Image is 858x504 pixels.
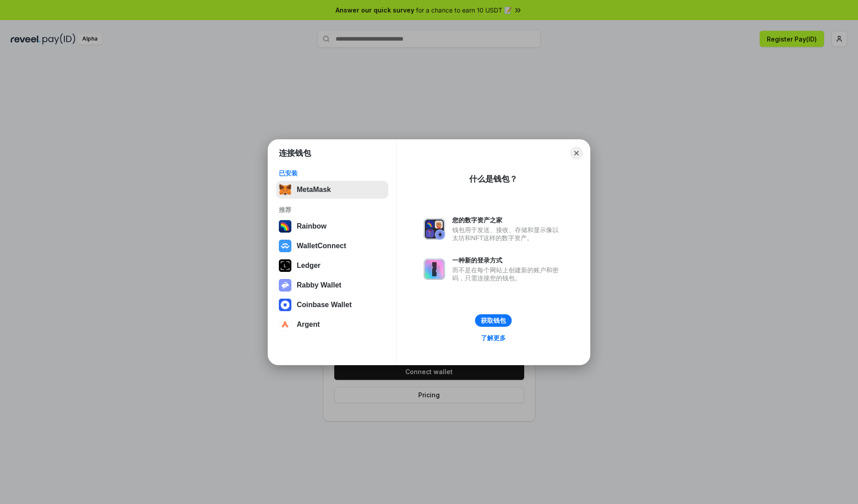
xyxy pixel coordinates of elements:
[279,148,311,158] h1: 连接钱包
[297,301,352,309] div: Coinbase Wallet
[276,217,388,235] button: Rainbow
[279,169,386,177] div: 已安装
[279,220,291,233] img: svg+xml,%3Csvg%20width%3D%22120%22%20height%3D%22120%22%20viewBox%3D%220%200%20120%20120%22%20fil...
[452,256,563,264] div: 一种新的登录方式
[279,240,291,252] img: svg+xml,%3Csvg%20width%3D%2228%22%20height%3D%2228%22%20viewBox%3D%220%200%2028%2028%22%20fill%3D...
[297,242,346,250] div: WalletConnect
[276,276,388,294] button: Rabby Wallet
[279,206,386,214] div: 推荐
[481,317,506,325] div: 获取钱包
[297,186,331,194] div: MetaMask
[297,262,320,270] div: Ledger
[279,259,291,272] img: svg+xml,%3Csvg%20xmlns%3D%22http%3A%2F%2Fwww.w3.org%2F2000%2Fsvg%22%20width%3D%2228%22%20height%3...
[424,258,445,280] img: svg+xml,%3Csvg%20xmlns%3D%22http%3A%2F%2Fwww.w3.org%2F2000%2Fsvg%22%20fill%3D%22none%22%20viewBox...
[279,299,291,311] img: svg+xml,%3Csvg%20width%3D%2228%22%20height%3D%2228%22%20viewBox%3D%220%200%2028%2028%22%20fill%3D...
[276,296,388,314] button: Coinbase Wallet
[279,279,291,292] img: svg+xml,%3Csvg%20xmlns%3D%22http%3A%2F%2Fwww.w3.org%2F2000%2Fsvg%22%20fill%3D%22none%22%20viewBox...
[276,257,388,275] button: Ledger
[276,237,388,255] button: WalletConnect
[297,321,320,329] div: Argent
[279,183,291,196] img: svg+xml,%3Csvg%20fill%3D%22none%22%20height%3D%2233%22%20viewBox%3D%220%200%2035%2033%22%20width%...
[276,181,388,199] button: MetaMask
[481,334,506,342] div: 了解更多
[475,314,512,327] button: 获取钱包
[452,216,563,224] div: 您的数字资产之家
[297,222,327,230] div: Rainbow
[452,266,563,282] div: 而不是在每个网站上创建新的账户和密码，只需连接您的钱包。
[279,318,291,331] img: svg+xml,%3Csvg%20width%3D%2228%22%20height%3D%2228%22%20viewBox%3D%220%200%2028%2028%22%20fill%3D...
[469,174,517,184] div: 什么是钱包？
[297,281,341,289] div: Rabby Wallet
[570,147,583,159] button: Close
[475,332,511,344] a: 了解更多
[452,226,563,242] div: 钱包用于发送、接收、存储和显示像以太坊和NFT这样的数字资产。
[276,316,388,333] button: Argent
[424,218,445,240] img: svg+xml,%3Csvg%20xmlns%3D%22http%3A%2F%2Fwww.w3.org%2F2000%2Fsvg%22%20fill%3D%22none%22%20viewBox...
